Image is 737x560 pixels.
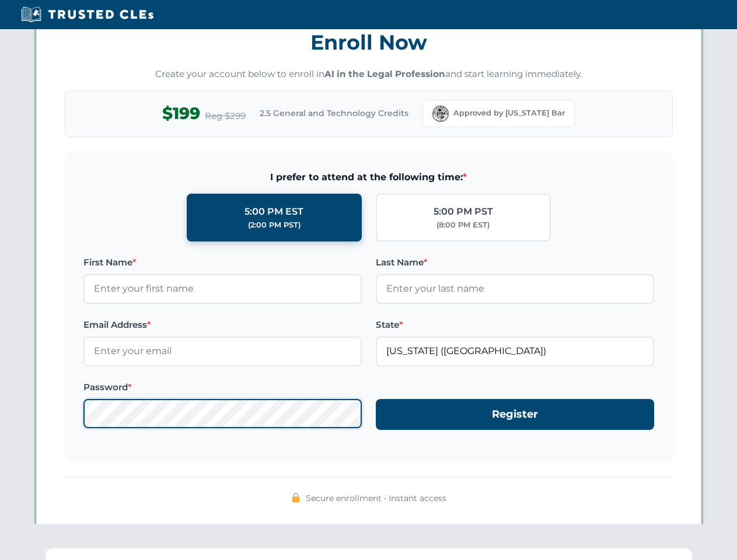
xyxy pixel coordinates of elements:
[436,219,490,231] div: (8:00 PM EST)
[65,68,673,81] p: Create your account below to enroll in and start learning immediately.
[260,107,408,120] span: 2.5 General and Technology Credits
[376,337,654,366] input: Florida (FL)
[376,399,654,430] button: Register
[205,109,246,123] span: Reg $299
[83,380,362,394] label: Password
[83,318,362,332] label: Email Address
[291,493,301,502] img: 🔒
[376,256,654,269] label: Last Name
[248,219,301,231] div: (2:00 PM PST)
[306,492,446,505] span: Secure enrollment • Instant access
[434,204,493,219] div: 5:00 PM PST
[432,106,449,122] img: Florida Bar
[376,274,654,303] input: Enter your last name
[83,337,362,366] input: Enter your email
[65,24,673,61] h3: Enroll Now
[83,274,362,303] input: Enter your first name
[83,170,654,185] span: I prefer to attend at the following time:
[244,204,303,219] div: 5:00 PM EST
[18,6,157,23] img: Trusted CLEs
[324,68,445,79] strong: AI in the Legal Profession
[376,318,654,332] label: State
[83,256,362,269] label: First Name
[162,100,200,127] span: $199
[453,107,565,119] span: Approved by [US_STATE] Bar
